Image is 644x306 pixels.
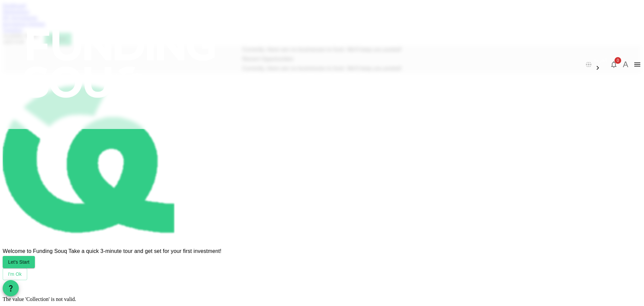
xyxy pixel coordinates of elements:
[67,248,222,254] span: Take a quick 3-minute tour and get set for your first investment!
[3,280,19,296] button: question
[3,248,67,254] span: Welcome to Funding Souq
[607,58,621,71] button: 0
[621,59,631,70] button: A
[3,296,641,302] div: The value 'Collection' is not valid.
[3,73,174,245] img: fav-icon
[614,57,621,64] span: 0
[594,57,607,62] span: العربية
[3,268,27,280] button: I'm Ok
[3,256,35,268] button: Let's Start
